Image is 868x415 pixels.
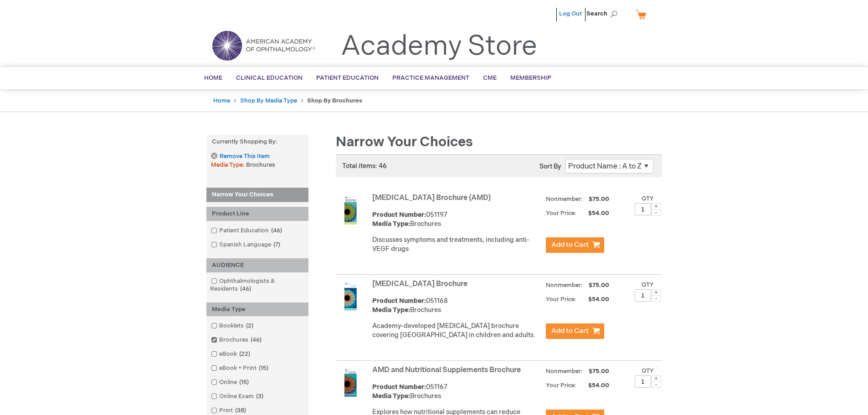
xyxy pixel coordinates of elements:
strong: Your Price: [546,382,576,389]
span: Membership [510,74,551,82]
span: 46 [269,227,284,234]
strong: Media Type: [372,306,410,314]
span: CME [483,74,497,82]
span: 2 [244,322,256,329]
span: 7 [271,241,282,248]
strong: Nonmember: [546,194,583,205]
a: AMD and Nutritional Supplements Brochure [372,366,521,374]
strong: Shop By Brochures [307,97,362,104]
label: Sort By [539,163,561,170]
strong: Narrow Your Choices [206,188,308,202]
span: Home [204,74,222,82]
a: Patient Education46 [209,226,286,235]
span: $75.00 [587,282,611,289]
label: Qty [642,367,654,374]
span: $54.00 [578,296,611,303]
a: Brochures46 [209,336,265,344]
strong: Your Price: [546,210,576,217]
span: 15 [237,379,251,386]
a: eBook + Print15 [209,364,272,373]
strong: Media Type: [372,220,410,228]
span: Media Type [211,161,246,169]
span: Brochures [246,161,275,169]
a: Print38 [209,406,250,415]
span: 15 [257,364,271,372]
div: Media Type [206,302,308,317]
strong: Product Number: [372,211,426,219]
p: Academy-developed [MEDICAL_DATA] brochure covering [GEOGRAPHIC_DATA] in children and adults. [372,322,541,340]
strong: Currently Shopping by: [206,135,308,149]
span: $75.00 [587,368,611,375]
img: Age-Related Macular Degeneration Brochure (AMD) [336,195,365,225]
a: Booklets2 [209,322,257,330]
a: Spanish Language7 [209,241,284,249]
a: Ophthalmologists & Residents46 [209,277,306,293]
span: Search [586,5,621,23]
button: Add to Cart [546,323,604,339]
img: AMD and Nutritional Supplements Brochure [336,368,365,397]
a: Home [213,97,230,104]
span: Add to Cart [551,241,589,249]
a: Log Out [559,10,582,17]
span: 38 [233,407,248,414]
p: Discusses symptoms and treatments, including anti-VEGF drugs [372,236,541,254]
img: Amblyopia Brochure [336,282,365,311]
a: eBook22 [209,350,254,359]
span: Total items: 46 [342,162,387,170]
span: 3 [254,393,266,400]
button: Add to Cart [546,237,604,253]
span: $54.00 [578,382,611,389]
input: Qty [635,203,651,215]
span: 46 [248,336,264,343]
span: Practice Management [392,74,469,82]
span: 22 [237,350,252,358]
input: Qty [635,375,651,388]
span: Narrow Your Choices [336,134,473,150]
div: 051197 Brochures [372,210,541,229]
span: Remove This Item [220,152,270,161]
strong: Product Number: [372,297,426,305]
div: Product Line [206,207,308,221]
span: Add to Cart [551,327,589,335]
div: 051167 Brochures [372,383,541,401]
span: $75.00 [587,195,611,203]
strong: Media Type: [372,392,410,400]
a: Online15 [209,378,252,387]
a: Shop By Media Type [240,97,297,104]
div: 051168 Brochures [372,297,541,315]
a: Online Exam3 [209,392,267,401]
span: $54.00 [578,210,611,217]
span: Clinical Education [236,74,303,82]
a: Remove This Item [211,153,269,160]
a: [MEDICAL_DATA] Brochure (AMD) [372,194,491,202]
span: Patient Education [316,74,379,82]
a: [MEDICAL_DATA] Brochure [372,280,467,288]
strong: Nonmember: [546,280,583,291]
strong: Nonmember: [546,366,583,377]
label: Qty [642,281,654,288]
label: Qty [642,195,654,202]
div: AUDIENCE [206,258,308,272]
a: Academy Store [341,30,537,63]
strong: Product Number: [372,383,426,391]
strong: Your Price: [546,296,576,303]
span: 46 [238,285,253,292]
input: Qty [635,289,651,302]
